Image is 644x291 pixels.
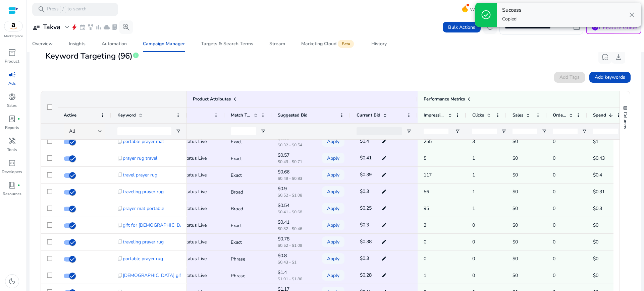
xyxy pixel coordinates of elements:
span: download [614,53,623,61]
p: $0.32 - $0.46 [278,227,311,231]
p: Reports [5,125,19,131]
div: History [371,42,387,46]
p: Exact [231,235,266,249]
span: 0 [472,256,475,262]
span: 0 [553,272,555,279]
span: Keyword Targeting (96) [46,50,132,62]
button: Open Filter Menu [175,129,181,134]
span: traveling prayer rug [123,185,164,199]
span: Apply [327,218,339,232]
button: Apply [322,236,344,247]
p: 3 [424,218,460,232]
p: Product [5,58,19,64]
span: 0 [553,138,555,145]
span: Sales [513,112,523,118]
p: $0.8 [278,254,311,258]
span: content_copy [117,206,123,211]
span: traveling prayer rug [123,235,164,249]
p: $0 [513,168,541,182]
span: book_4 [8,181,16,189]
p: $0 [513,235,541,249]
span: 0 [553,155,555,161]
span: refresh [486,23,494,31]
p: $1.01 - $1.86 [278,277,311,281]
p: 1 [424,269,460,282]
span: $0.41 [360,155,372,161]
span: Apply [327,151,339,165]
mat-icon: edit [380,270,388,280]
span: 0 [472,272,475,279]
span: Apply [327,185,339,199]
p: 255 [424,135,460,148]
span: bar_chart [95,24,102,30]
span: cloud [103,24,110,30]
span: 0 [553,222,555,228]
p: 5 [424,151,460,165]
button: reset_settings [598,50,612,64]
span: 0 [553,256,555,262]
p: Phrase [231,269,266,283]
mat-icon: edit [380,237,388,247]
p: $0.52 - $1.08 [278,193,311,197]
input: Keyword Filter Input [117,127,171,135]
span: content_copy [117,222,123,228]
p: Broad [231,185,266,199]
button: Open Filter Menu [501,129,506,134]
p: $0.39 [278,137,311,141]
span: check_circle [481,9,491,20]
p: 117 [424,168,460,182]
mat-icon: edit [380,220,388,230]
p: $0.78 [278,237,311,241]
span: $0.31 [593,189,605,195]
p: $0.43 - $1 [278,260,311,264]
span: fiber_manual_record [17,118,20,120]
span: $0.4 [593,172,602,178]
h3: Takva [43,23,60,31]
span: portable prayer rug [123,252,163,266]
span: $0.43 [593,155,605,161]
button: Apply [322,203,344,214]
span: $0.39 [360,171,372,178]
span: Product Attributes [193,96,231,102]
span: Beta [338,40,354,48]
span: Performance Metrics [424,96,465,102]
span: / [60,6,66,13]
span: $0 [593,222,598,228]
span: $0 [593,239,598,245]
button: Apply [322,270,344,281]
p: $0.41 - $0.68 [278,210,311,214]
span: Add keywords [595,74,625,81]
span: handyman [8,137,16,145]
button: Add keywords [589,72,631,83]
p: $0 [513,252,541,266]
p: $0 [513,135,541,148]
span: Active [64,112,76,118]
span: bolt [71,24,78,30]
span: 1 [472,205,475,212]
span: donut_small [8,93,16,101]
span: reset_settings [601,53,609,61]
span: family_history [87,24,94,30]
mat-icon: edit [380,136,388,146]
div: Campaign Manager [143,42,185,46]
span: $0.3 [593,205,602,212]
span: Orders [553,112,566,118]
p: $0 [513,185,541,199]
span: content_copy [117,155,123,161]
mat-icon: edit [380,153,388,163]
span: Impressions [424,112,445,118]
p: Exact [231,168,266,182]
span: content_copy [117,239,123,244]
span: Bulk Actions [448,24,475,31]
div: Marketing Cloud [301,41,355,47]
div: Overview [32,42,53,46]
div: Automation [102,42,127,46]
span: $0.3 [360,222,369,228]
span: dark_mode [8,277,16,285]
button: Open Filter Menu [455,129,460,134]
span: expand_more [63,23,71,31]
span: search [38,5,46,13]
span: $1 [593,138,598,145]
span: $0.38 [360,238,372,245]
span: code_blocks [8,159,16,167]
